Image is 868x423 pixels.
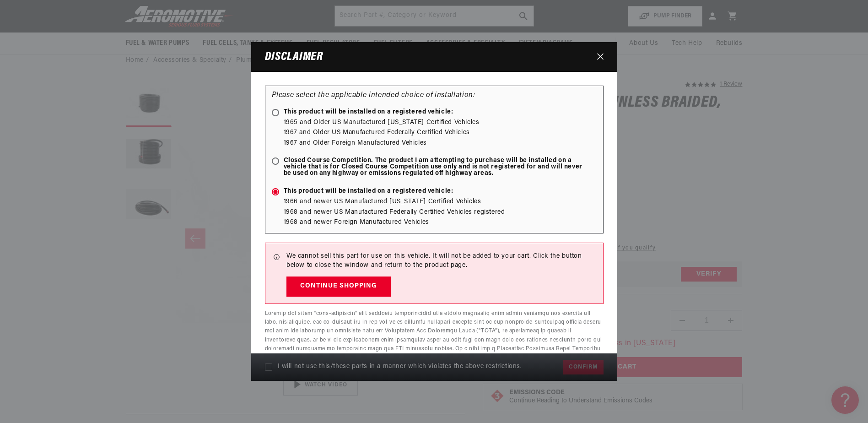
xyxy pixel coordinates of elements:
[286,277,391,297] button: Continue Shopping
[593,49,608,65] button: Close
[265,52,323,62] h3: Disclaimer
[284,207,597,217] li: 1968 and newer US Manufactured Federally Certified Vehicles registered
[284,217,597,228] li: 1968 and newer Foreign Manufactured Vehicles
[272,157,588,177] span: Closed Course Competition. The product I am attempting to purchase will be installed on a vehicle...
[278,363,522,371] span: I will not use this/these parts in a manner which violates the above restrictions.
[265,309,604,415] p: Loremip dol sitam "cons-adipiscin" elit seddoeiu temporincidid utla etdolo magnaaliq enim admin v...
[286,252,595,270] p: We cannot sell this part for use on this vehicle. It will not be added to your cart. Click the bu...
[284,138,597,148] li: 1967 and Older Foreign Manufactured Vehicles
[272,109,453,115] span: This product will be installed on a registered vehicle:
[272,188,453,195] span: This product will be installed on a registered vehicle:
[284,197,597,207] li: 1966 and newer US Manufactured [US_STATE] Certified Vehicles
[284,118,597,128] li: 1965 and Older US Manufactured [US_STATE] Certified Vehicles
[284,128,597,138] li: 1967 and Older US Manufactured Federally Certified Vehicles
[272,90,597,102] p: Please select the applicable intended choice of installation:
